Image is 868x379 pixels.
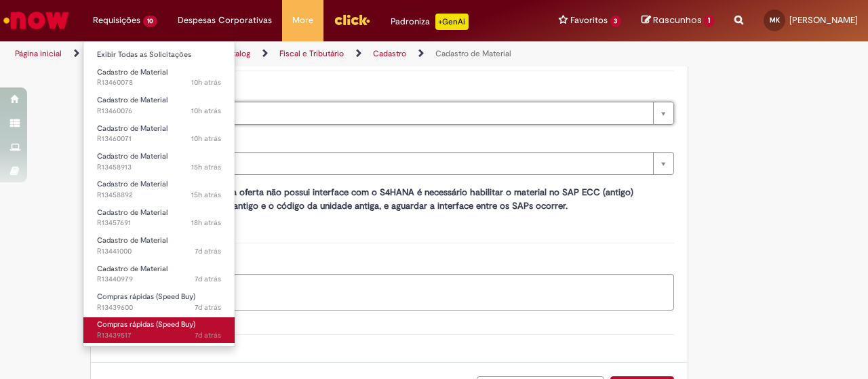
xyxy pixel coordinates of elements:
[143,16,157,27] span: 10
[97,106,221,117] span: R13460076
[83,290,235,315] a: Aberto R13439600 : Compras rápidas (Speed Buy)
[97,319,195,330] span: Compras rápidas (Speed Buy)
[97,246,221,257] span: R13441000
[104,274,674,311] textarea: Descrição
[195,274,221,284] span: 7d atrás
[770,16,780,24] span: MK
[279,48,344,59] a: Fiscal e Tributário
[83,47,235,62] a: Exibir Todas as Solicitações
[195,274,221,284] time: 22/08/2025 16:59:06
[83,233,235,258] a: Aberto R13441000 : Cadastro de Material
[191,190,221,200] span: 15h atrás
[334,9,370,30] img: click_logo_yellow_360x200.png
[191,190,221,200] time: 28/08/2025 15:56:11
[191,77,221,87] span: 10h atrás
[97,292,195,302] span: Compras rápidas (Speed Buy)
[178,14,272,27] span: Despesas Corporativas
[391,14,469,30] div: Padroniza
[373,48,406,59] a: Cadastro
[97,264,167,274] span: Cadastro de Material
[191,218,221,228] span: 18h atrás
[570,14,608,27] span: Favoritos
[191,106,221,116] span: 10h atrás
[191,162,221,172] time: 28/08/2025 15:58:43
[97,274,221,285] span: R13440979
[195,330,221,340] time: 22/08/2025 11:43:42
[704,15,714,27] span: 1
[435,14,469,30] p: +GenAi
[15,48,62,59] a: Página inicial
[97,67,167,77] span: Cadastro de Material
[97,77,221,88] span: R13460078
[83,262,235,287] a: Aberto R13440979 : Cadastro de Material
[93,14,140,27] span: Requisições
[97,95,167,105] span: Cadastro de Material
[191,106,221,116] time: 28/08/2025 21:19:42
[435,48,511,59] a: Cadastro de Material
[97,134,221,144] span: R13460071
[653,14,702,26] span: Rascunhos
[191,77,221,87] time: 28/08/2025 21:22:51
[195,246,221,256] span: 7d atrás
[97,330,221,341] span: R13439517
[195,330,221,340] span: 7d atrás
[195,246,221,256] time: 22/08/2025 17:02:54
[83,121,235,146] a: Aberto R13460071 : Cadastro de Material
[97,151,167,161] span: Cadastro de Material
[83,205,235,231] a: Aberto R13457691 : Cadastro de Material
[292,14,313,27] span: More
[97,190,221,201] span: R13458892
[191,218,221,228] time: 28/08/2025 12:54:17
[97,179,167,189] span: Cadastro de Material
[191,162,221,172] span: 15h atrás
[83,317,235,342] a: Aberto R13439517 : Compras rápidas (Speed Buy)
[195,302,221,313] span: 7d atrás
[83,149,235,174] a: Aberto R13458913 : Cadastro de Material
[97,207,167,218] span: Cadastro de Material
[111,153,646,174] span: -- Nenhum --
[1,7,71,34] img: ServiceNow
[10,41,568,66] ul: Trilhas de página
[104,186,633,212] span: essa oferta não possui interface com o S4HANA é necessário habilitar o material no SAP ECC (antig...
[104,102,674,125] a: Limpar campo Planta
[97,162,221,173] span: R13458913
[195,302,221,313] time: 22/08/2025 11:56:26
[789,14,858,26] span: [PERSON_NAME]
[191,134,221,144] span: 10h atrás
[191,134,221,144] time: 28/08/2025 21:14:19
[642,14,714,27] a: Rascunhos
[610,16,622,27] span: 3
[97,218,221,228] span: R13457691
[83,93,235,118] a: Aberto R13460076 : Cadastro de Material
[97,302,221,313] span: R13439600
[83,65,235,90] a: Aberto R13460078 : Cadastro de Material
[83,177,235,202] a: Aberto R13458892 : Cadastro de Material
[83,41,235,347] ul: Requisições
[97,123,167,134] span: Cadastro de Material
[97,235,167,245] span: Cadastro de Material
